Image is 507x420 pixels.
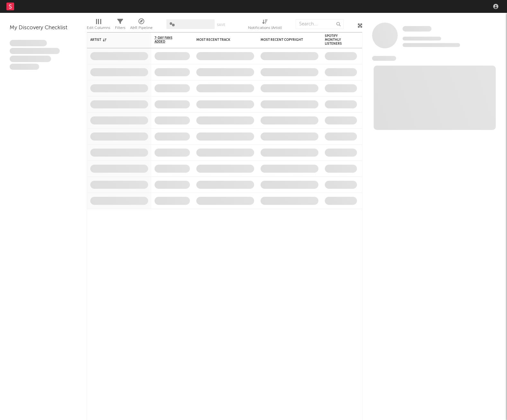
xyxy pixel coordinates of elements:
[115,16,125,35] div: Filters
[325,34,347,46] div: Spotify Monthly Listeners
[10,56,51,62] span: Praesent ac interdum
[403,37,441,41] span: Tracking Since: [DATE]
[10,64,39,70] span: Aliquam viverra
[248,16,282,35] div: Notifications (Artist)
[90,38,138,42] div: Artist
[10,40,47,46] span: Lorem ipsum dolor
[130,24,153,32] div: A&R Pipeline
[196,38,245,42] div: Most Recent Track
[87,24,110,32] div: Edit Columns
[155,36,180,44] span: 7-Day Fans Added
[130,16,153,35] div: A&R Pipeline
[296,19,344,29] input: Search...
[115,24,125,32] div: Filters
[217,23,225,27] button: Save
[403,26,431,32] span: Some Artist
[10,48,60,54] span: Integer aliquet in purus et
[261,38,309,42] div: Most Recent Copyright
[403,43,460,47] span: 0 fans last week
[403,26,431,32] a: Some Artist
[248,24,282,32] div: Notifications (Artist)
[87,16,110,35] div: Edit Columns
[372,56,396,61] span: News Feed
[10,24,77,32] div: My Discovery Checklist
